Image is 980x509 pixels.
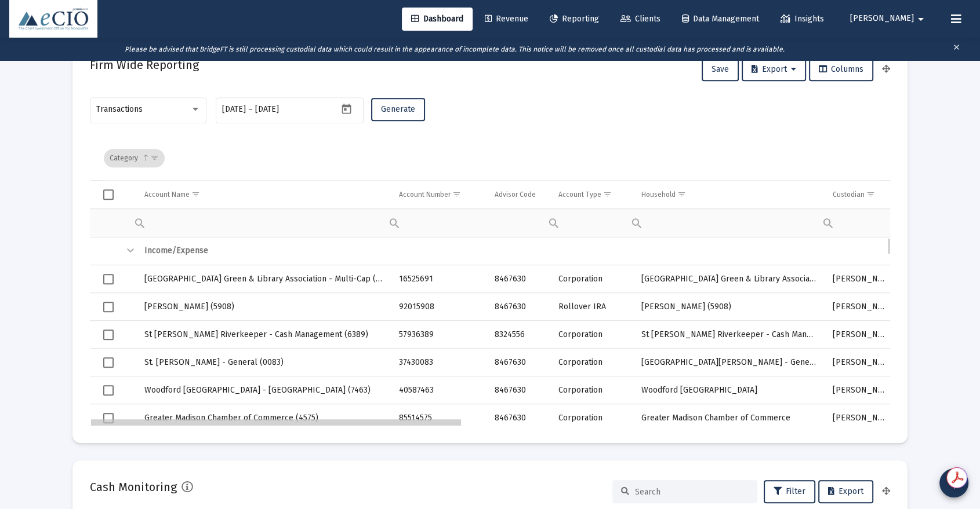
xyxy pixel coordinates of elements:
[486,321,550,349] td: 8324556
[104,149,165,167] div: Category
[550,265,633,293] td: Corporation
[338,100,355,117] button: Open calendar
[96,104,143,114] span: Transactions
[476,8,538,31] a: Revenue
[399,190,451,199] div: Account Number
[494,190,535,199] div: Advisor Code
[635,487,749,497] input: Search
[90,136,890,426] div: Data grid
[103,189,114,200] div: Select all
[136,321,391,349] td: St [PERSON_NAME] Riverkeeper - Cash Management (6389)
[550,404,633,432] td: Corporation
[136,181,391,208] td: Column Account Name
[391,376,486,404] td: 40587463
[620,14,660,24] span: Clients
[809,58,873,81] button: Columns
[712,64,729,74] span: Save
[771,8,833,31] a: Insights
[90,56,199,74] h2: Firm Wide Reporting
[391,208,486,237] td: Filter cell
[825,181,895,208] td: Column Custodian
[781,14,824,24] span: Insights
[641,190,676,199] div: Household
[248,105,253,114] span: –
[825,265,895,293] td: [PERSON_NAME]
[742,58,806,81] button: Export
[914,8,928,31] mat-icon: arrow_drop_down
[774,486,805,496] span: Filter
[136,265,391,293] td: [GEOGRAPHIC_DATA] Green & Library Association - Multi-Cap (5691)
[550,181,633,208] td: Column Account Type
[104,136,882,180] div: Data grid toolbar
[136,349,391,376] td: St. [PERSON_NAME] - General (0083)
[550,208,633,237] td: Filter cell
[391,349,486,376] td: 37430083
[825,349,895,376] td: [PERSON_NAME]
[90,478,177,496] h2: Cash Monitoring
[452,190,461,199] span: Show filter options for column 'Account Number'
[633,349,825,376] td: [GEOGRAPHIC_DATA][PERSON_NAME] - General Endowment
[125,45,785,53] i: Please be advised that BridgeFT is still processing custodial data which could result in the appe...
[677,190,686,199] span: Show filter options for column 'Household'
[485,14,528,24] span: Revenue
[866,190,875,199] span: Show filter options for column 'Custodian'
[411,14,463,24] span: Dashboard
[103,385,114,396] div: Select row
[836,7,942,30] button: [PERSON_NAME]
[550,321,633,349] td: Corporation
[825,404,895,432] td: [PERSON_NAME]
[633,265,825,293] td: [GEOGRAPHIC_DATA] Green & Library Association
[633,321,825,349] td: St [PERSON_NAME] Riverkeeper - Cash Management (6389)
[402,8,473,31] a: Dashboard
[371,98,425,121] button: Generate
[850,14,914,24] span: [PERSON_NAME]
[633,293,825,321] td: [PERSON_NAME] (5908)
[633,376,825,404] td: Woodford [GEOGRAPHIC_DATA]
[702,58,739,81] button: Save
[191,190,200,199] span: Show filter options for column 'Account Name'
[550,14,599,24] span: Reporting
[136,376,391,404] td: Woodford [GEOGRAPHIC_DATA] - [GEOGRAPHIC_DATA] (7463)
[103,302,114,312] div: Select row
[391,293,486,321] td: 92015908
[391,321,486,349] td: 57936389
[136,293,391,321] td: [PERSON_NAME] (5908)
[103,413,114,423] div: Select row
[833,190,865,199] div: Custodian
[486,293,550,321] td: 8467630
[144,190,190,199] div: Account Name
[682,14,759,24] span: Data Management
[391,265,486,293] td: 16525691
[540,8,608,31] a: Reporting
[825,208,895,237] td: Filter cell
[486,265,550,293] td: 8467630
[825,321,895,349] td: [PERSON_NAME]
[150,153,159,162] span: Show filter options for column 'undefined'
[391,404,486,432] td: 85514575
[136,404,391,432] td: Greater Madison Chamber of Commerce (4575)
[828,486,863,496] span: Export
[825,293,895,321] td: [PERSON_NAME]
[611,8,670,31] a: Clients
[486,181,550,208] td: Column Advisor Code
[550,349,633,376] td: Corporation
[103,357,114,368] div: Select row
[752,64,796,74] span: Export
[255,105,311,114] input: End date
[550,376,633,404] td: Corporation
[825,376,895,404] td: [PERSON_NAME]
[486,404,550,432] td: 8467630
[558,190,601,199] div: Account Type
[764,480,815,503] button: Filter
[603,190,612,199] span: Show filter options for column 'Account Type'
[486,349,550,376] td: 8467630
[119,237,136,265] td: Collapse
[673,8,768,31] a: Data Management
[952,41,961,58] mat-icon: clear
[222,105,246,114] input: Start date
[103,274,114,284] div: Select row
[103,329,114,340] div: Select row
[391,181,486,208] td: Column Account Number
[633,181,825,208] td: Column Household
[381,104,415,114] span: Generate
